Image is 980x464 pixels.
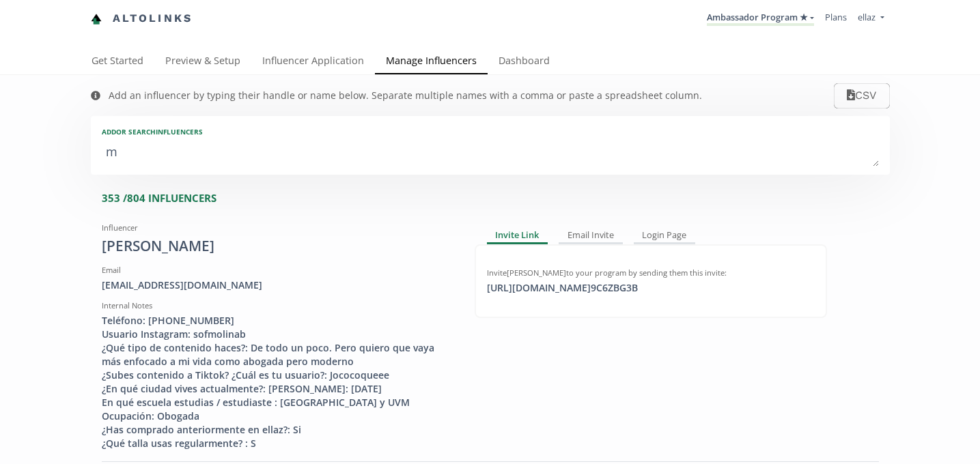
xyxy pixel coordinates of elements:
div: Email [102,265,454,276]
div: Invite Link [487,228,548,244]
div: Add or search INFLUENCERS [102,127,879,136]
a: Plans [825,11,847,23]
a: Influencer Application [251,48,375,76]
div: [URL][DOMAIN_NAME] 9C6ZBG3B [479,281,646,295]
a: ellaz [858,11,884,27]
div: 353 / 804 INFLUENCERS [102,191,890,205]
img: favicon-32x32.png [91,14,102,25]
a: Ambassador Program ★ [707,11,814,26]
span: ellaz [858,11,876,23]
div: Teléfono: [PHONE_NUMBER] Usuario Instagram: sofmolinab ¿Qué tipo de contenido haces?: De todo un ... [102,314,454,450]
div: Login Page [634,228,696,244]
a: Get Started [81,48,154,76]
a: Dashboard [488,48,561,76]
textarea: m [102,139,879,166]
div: Influencer [102,222,454,233]
div: Invite [PERSON_NAME] to your program by sending them this invite: [487,267,815,278]
div: Email Invite [559,228,623,244]
div: [EMAIL_ADDRESS][DOMAIN_NAME] [102,278,454,292]
div: Internal Notes [102,300,454,311]
a: Altolinks [91,8,193,30]
a: Manage Influencers [375,48,488,76]
a: Preview & Setup [154,48,251,76]
div: Add an influencer by typing their handle or name below. Separate multiple names with a comma or p... [109,89,702,102]
button: CSV [834,83,889,108]
div: [PERSON_NAME] [102,236,454,257]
